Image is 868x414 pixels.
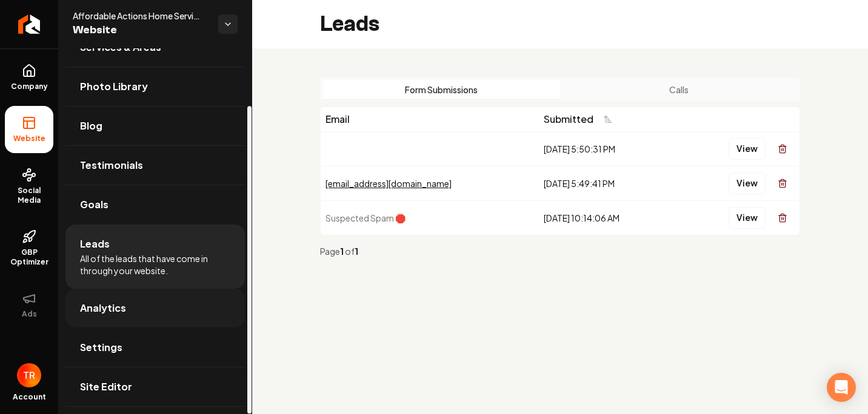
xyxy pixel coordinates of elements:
[80,301,126,315] span: Analytics
[355,246,358,257] strong: 1
[320,246,340,257] span: Page
[322,80,560,99] button: Form Submissions
[17,363,41,387] img: Tyler Rob
[65,289,245,327] a: Analytics
[18,15,41,34] img: Rebolt Logo
[326,212,406,223] span: Suspected Spam 🛑
[80,79,148,94] span: Photo Library
[80,340,122,355] span: Settings
[544,143,672,155] div: [DATE] 5:50:31 PM
[5,248,53,267] span: GBP Optimizer
[80,158,143,172] span: Testimonials
[544,177,672,189] div: [DATE] 5:49:41 PM
[65,328,245,367] a: Settings
[65,67,245,106] a: Photo Library
[827,373,856,402] div: Open Intercom Messenger
[80,379,132,394] span: Site Editor
[17,363,41,387] button: Open user button
[544,112,593,126] span: Submitted
[5,281,53,329] button: Ads
[326,177,534,189] div: [EMAIL_ADDRESS][DOMAIN_NAME]
[729,172,766,194] button: View
[80,237,110,251] span: Leads
[73,22,209,39] span: Website
[5,186,53,205] span: Social Media
[340,246,345,257] strong: 1
[65,185,245,224] a: Goals
[65,367,245,406] a: Site Editor
[6,82,53,91] span: Company
[326,112,534,126] div: Email
[80,252,230,277] span: All of the leads that have come in through your website.
[5,220,53,277] a: GBP Optimizer
[65,107,245,145] a: Blog
[5,54,53,101] a: Company
[8,134,50,143] span: Website
[17,309,42,319] span: Ads
[345,246,355,257] span: of
[80,119,102,133] span: Blog
[729,138,766,160] button: View
[320,12,379,36] h2: Leads
[13,392,46,402] span: Account
[729,207,766,229] button: View
[73,10,209,22] span: Affordable Actions Home Services llc
[5,158,53,215] a: Social Media
[544,212,672,224] div: [DATE] 10:14:06 AM
[65,146,245,185] a: Testimonials
[560,80,798,99] button: Calls
[544,108,620,130] button: Submitted
[80,197,109,212] span: Goals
